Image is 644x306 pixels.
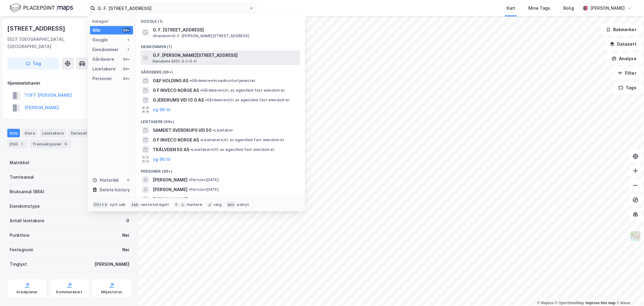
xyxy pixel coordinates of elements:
span: Leietaker • Utl. av egen/leid fast eiendom el. [191,147,275,152]
span: G.F. [PERSON_NAME][STREET_ADDRESS] [153,52,298,59]
div: Tomteareal [10,174,34,181]
div: Delete history [100,186,130,194]
span: Leietaker [213,128,233,133]
div: Info [7,129,20,137]
div: 1 [126,47,131,52]
div: 0 [126,178,131,183]
div: Kontrollprogram for chat [614,277,644,306]
div: Tinglyst [10,261,27,268]
span: • [153,34,155,38]
div: Personer [92,75,112,82]
div: 6 [63,141,69,147]
div: Transaksjoner [30,140,71,148]
div: Festegrunn [10,246,33,253]
span: • [213,128,215,132]
span: • [190,78,191,83]
div: [STREET_ADDRESS] [7,24,66,33]
div: 1 [19,141,25,147]
div: markere [187,202,202,207]
div: Eiendommer [92,46,119,53]
div: Leietakere (99+) [136,115,305,125]
span: • [189,187,191,192]
div: Kategori [92,19,133,24]
div: Personer (99+) [136,164,305,175]
button: Analyse [607,53,642,65]
div: Bolig [563,5,574,12]
span: Leietaker • Utl. av egen/leid fast eiendom el. [200,138,285,142]
div: 1 [126,37,131,42]
button: og 96 til [153,106,170,113]
div: Kommunekart [56,290,82,295]
span: Person • 13. des. 1980 [189,197,230,202]
div: avbryt [237,202,249,207]
iframe: Chat Widget [614,277,644,306]
div: Historikk [92,177,119,184]
button: Tag [7,57,59,70]
div: ESG [7,140,27,148]
div: Ctrl + k [92,202,109,208]
div: nytt søk [110,202,126,207]
div: Arealplaner [16,290,38,295]
div: velg [213,202,222,207]
span: • [191,147,192,152]
div: Matrikkel [10,159,29,166]
span: Gårdeiere • Utl. av egen/leid fast eiendom el. [200,88,285,93]
div: Datasett [69,129,91,137]
div: Gårdeiere [92,56,114,63]
div: Hjemmelshaver [8,80,131,87]
div: Antall leietakere [10,217,44,224]
div: neste kategori [141,202,169,207]
div: Kart [507,5,515,12]
div: [PERSON_NAME] [590,5,625,12]
button: Filter [613,67,642,79]
div: Punktleie [10,232,30,239]
div: Alle [92,27,101,34]
div: Eiendomstype [10,203,40,210]
button: Datasett [605,38,642,50]
a: OpenStreetMap [555,301,584,305]
span: Person • [DATE] [189,177,219,182]
div: 99+ [122,57,131,62]
div: Mine Tags [528,5,550,12]
div: 99+ [122,67,131,71]
span: [PERSON_NAME] [153,186,187,193]
div: Bruksareal (BRA) [10,188,44,195]
span: Gårdeiere • Utl. av egen/leid fast eiendom el. [205,98,290,103]
span: TRÅLVEIEN 50 AS [153,146,189,153]
span: • [200,138,202,142]
div: Eiendommer (1) [136,40,305,50]
a: Improve this map [586,301,616,305]
img: Z [630,230,641,242]
span: Eiendom • G. F. [PERSON_NAME][STREET_ADDRESS] [153,34,249,38]
span: G&F HOLDING AS [153,77,188,84]
div: Eiere [22,129,37,137]
button: og 96 til [153,156,170,163]
div: Nei [122,246,129,253]
span: SAMEIET SVERDRUPS VEI 50 [153,127,212,134]
span: G F INVECO NORGE AS [153,87,199,94]
div: Nei [122,232,129,239]
span: Person • [DATE] [189,187,219,192]
div: 5527, [GEOGRAPHIC_DATA], [GEOGRAPHIC_DATA] [7,36,95,50]
span: G. F. [STREET_ADDRESS] [153,26,204,34]
span: [PERSON_NAME] [153,176,187,184]
span: • [189,177,191,182]
img: logo.f888ab2527a4732fd821a326f86c7f29.svg [10,3,73,13]
span: • [205,98,207,102]
div: Leietakere [40,129,66,137]
div: Gårdeiere (99+) [136,65,305,76]
div: 0 [126,217,129,224]
div: esc [226,202,236,208]
span: G F INVECO NORGE AS [153,136,199,144]
button: Tags [614,82,642,94]
span: Eiendom • 3201-5-1-0-0 [153,59,197,64]
div: 99+ [122,76,131,81]
div: Miljøstatus [101,290,122,295]
span: • [200,88,202,93]
div: 99+ [122,28,131,33]
span: [PERSON_NAME] [153,196,187,203]
span: GJERDRUMS VEI 10 G AS [153,96,204,104]
div: tab [130,202,139,208]
input: Søk på adresse, matrikkel, gårdeiere, leietakere eller personer [95,4,249,13]
button: Bokmerker [601,24,642,36]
